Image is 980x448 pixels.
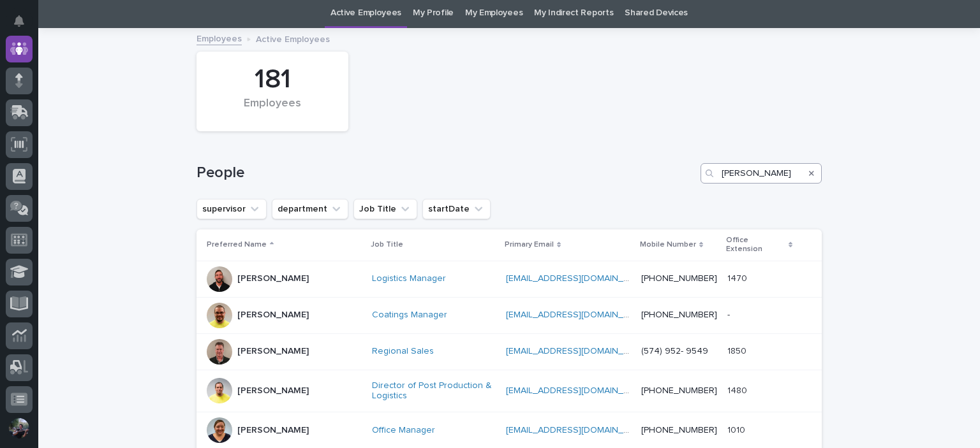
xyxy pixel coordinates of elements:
[727,383,750,396] p: 1480
[237,386,309,396] p: [PERSON_NAME]
[727,423,748,436] p: 1010
[237,273,309,284] p: [PERSON_NAME]
[197,370,822,412] tr: [PERSON_NAME]Director of Post Production & Logistics [EMAIL_ADDRESS][DOMAIN_NAME] [PHONE_NUMBER]1...
[506,310,650,319] a: [EMAIL_ADDRESS][DOMAIN_NAME]
[218,97,327,124] div: Employees
[16,15,33,36] div: Notifications
[641,274,717,283] a: [PHONE_NUMBER]
[197,31,242,45] a: Employees
[256,31,330,45] p: Active Employees
[197,297,822,333] tr: [PERSON_NAME]Coatings Manager [EMAIL_ADDRESS][DOMAIN_NAME] [PHONE_NUMBER]--
[6,415,33,442] button: users-avatar
[372,425,435,436] a: Office Manager
[237,310,309,321] p: [PERSON_NAME]
[237,346,309,357] p: [PERSON_NAME]
[237,425,309,436] p: [PERSON_NAME]
[726,233,785,257] p: Office Extension
[701,163,822,184] input: Search
[727,271,750,284] p: 1470
[505,238,554,252] p: Primary Email
[506,426,650,435] a: [EMAIL_ADDRESS][DOMAIN_NAME]
[640,238,696,252] p: Mobile Number
[197,333,822,370] tr: [PERSON_NAME]Regional Sales [EMAIL_ADDRESS][DOMAIN_NAME] (574) 952- 954918501850
[197,199,267,219] button: supervisor
[6,8,33,34] button: Notifications
[641,310,717,319] a: [PHONE_NUMBER]
[727,343,749,357] p: 1850
[506,347,650,356] a: [EMAIL_ADDRESS][DOMAIN_NAME]
[641,426,717,435] a: [PHONE_NUMBER]
[372,380,496,402] a: Director of Post Production & Logistics
[272,199,348,219] button: department
[207,238,267,252] p: Preferred Name
[353,199,417,219] button: Job Title
[641,386,717,395] a: [PHONE_NUMBER]
[641,347,708,356] a: (574) 952- 9549
[372,346,434,357] a: Regional Sales
[422,199,491,219] button: startDate
[506,386,650,395] a: [EMAIL_ADDRESS][DOMAIN_NAME]
[218,64,327,96] div: 181
[372,273,446,284] a: Logistics Manager
[197,164,695,182] h1: People
[372,310,447,321] a: Coatings Manager
[727,307,732,321] p: -
[371,238,403,252] p: Job Title
[506,274,650,283] a: [EMAIL_ADDRESS][DOMAIN_NAME]
[197,261,822,297] tr: [PERSON_NAME]Logistics Manager [EMAIL_ADDRESS][DOMAIN_NAME] [PHONE_NUMBER]14701470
